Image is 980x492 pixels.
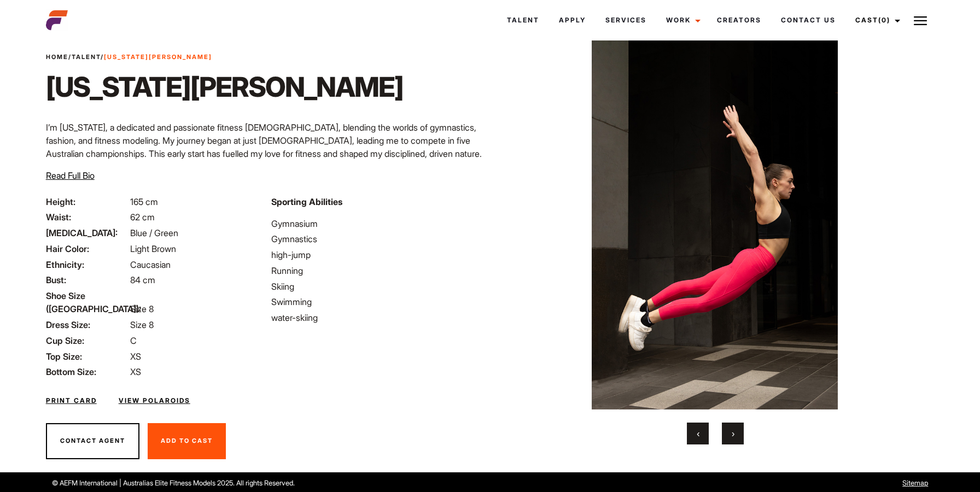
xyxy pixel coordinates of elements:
[46,289,128,315] span: Shoe Size ([GEOGRAPHIC_DATA]):
[46,53,68,61] a: Home
[46,423,139,459] button: Contact Agent
[697,428,699,439] span: Previous
[271,264,483,277] li: Running
[732,428,734,439] span: Next
[516,40,914,409] img: Georgia17
[46,318,128,331] span: Dress Size:
[46,170,95,181] span: Read Full Bio
[271,311,483,324] li: water-skiing
[656,5,707,35] a: Work
[549,5,596,35] a: Apply
[46,226,128,239] span: [MEDICAL_DATA]:
[130,335,137,346] span: C
[914,14,927,27] img: Burger icon
[46,71,403,103] h1: [US_STATE][PERSON_NAME]
[902,479,928,487] a: Sitemap
[271,232,483,245] li: Gymnastics
[271,295,483,308] li: Swimming
[130,319,154,330] span: Size 8
[46,258,128,271] span: Ethnicity:
[52,478,558,488] p: © AEFM International | Australias Elite Fitness Models 2025. All rights Reserved.
[130,212,155,222] span: 62 cm
[845,5,907,35] a: Cast(0)
[46,169,95,182] button: Read Full Bio
[46,242,128,255] span: Hair Color:
[271,280,483,293] li: Skiing
[104,53,212,61] strong: [US_STATE][PERSON_NAME]
[130,227,178,238] span: Blue / Green
[596,5,656,35] a: Services
[46,52,212,62] span: / /
[130,259,171,270] span: Caucasian
[878,16,890,24] span: (0)
[130,274,155,285] span: 84 cm
[130,366,141,377] span: XS
[497,5,549,35] a: Talent
[271,248,483,261] li: high-jump
[130,243,176,254] span: Light Brown
[72,53,101,61] a: Talent
[46,365,128,378] span: Bottom Size:
[46,350,128,363] span: Top Size:
[148,423,226,459] button: Add To Cast
[771,5,845,35] a: Contact Us
[130,196,158,207] span: 165 cm
[271,196,342,207] strong: Sporting Abilities
[707,5,771,35] a: Creators
[161,437,213,444] span: Add To Cast
[119,396,190,406] a: View Polaroids
[46,210,128,224] span: Waist:
[46,273,128,286] span: Bust:
[271,217,483,230] li: Gymnasium
[46,396,97,406] a: Print Card
[46,9,68,31] img: cropped-aefm-brand-fav-22-square.png
[130,351,141,362] span: XS
[46,334,128,347] span: Cup Size:
[46,121,483,173] p: I’m [US_STATE], a dedicated and passionate fitness [DEMOGRAPHIC_DATA], blending the worlds of gym...
[46,195,128,208] span: Height:
[130,303,154,314] span: Size 8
